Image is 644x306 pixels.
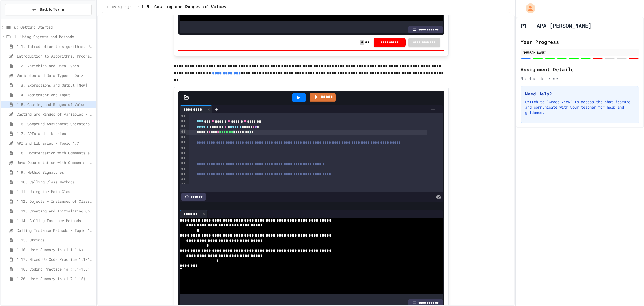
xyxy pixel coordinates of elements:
[17,73,94,78] span: Variables and Data Types - Quiz
[17,237,94,243] span: 1.15. Strings
[521,38,639,46] h2: Your Progress
[5,4,92,15] button: Back to Teams
[17,218,94,223] span: 1.14. Calling Instance Methods
[14,34,94,40] span: 1. Using Objects and Methods
[520,2,537,15] div: My Account
[17,227,94,233] span: Calling Instance Methods - Topic 1.14
[17,44,94,49] span: 1.1. Introduction to Algorithms, Programming, and Compilers
[137,5,139,9] span: /
[17,92,94,98] span: 1.4. Assignment and Input
[17,247,94,252] span: 1.16. Unit Summary 1a (1.1-1.6)
[17,266,94,272] span: 1.18. Coding Practice 1a (1.1-1.6)
[40,7,65,12] span: Back to Teams
[17,160,94,165] span: Java Documentation with Comments - Topic 1.8
[17,111,94,117] span: Casting and Ranges of variables - Quiz
[521,66,639,73] h2: Assignment Details
[17,208,94,214] span: 1.13. Creating and Initializing Objects: Constructors
[106,5,135,9] span: 1. Using Objects and Methods
[17,257,94,262] span: 1.17. Mixed Up Code Practice 1.1-1.6
[522,50,638,55] div: [PERSON_NAME]
[14,24,94,30] span: 0: Getting Started
[17,53,94,59] span: Introduction to Algorithms, Programming, and Compilers
[17,179,94,185] span: 1.10. Calling Class Methods
[17,82,94,88] span: 1.3. Expressions and Output [New]
[17,150,94,156] span: 1.8. Documentation with Comments and Preconditions
[141,4,226,10] span: 1.5. Casting and Ranges of Values
[17,121,94,127] span: 1.6. Compound Assignment Operators
[17,169,94,175] span: 1.9. Method Signatures
[525,91,635,97] h3: Need Help?
[17,276,94,282] span: 1.20. Unit Summary 1b (1.7-1.15)
[17,140,94,146] span: API and Libraries - Topic 1.7
[521,22,591,29] h1: P1 - APA [PERSON_NAME]
[17,102,94,107] span: 1.5. Casting and Ranges of Values
[17,63,94,69] span: 1.2. Variables and Data Types
[17,131,94,136] span: 1.7. APIs and Libraries
[17,189,94,194] span: 1.11. Using the Math Class
[17,198,94,204] span: 1.12. Objects - Instances of Classes
[525,99,635,115] p: Switch to "Grade View" to access the chat feature and communicate with your teacher for help and ...
[521,75,639,82] div: No due date set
